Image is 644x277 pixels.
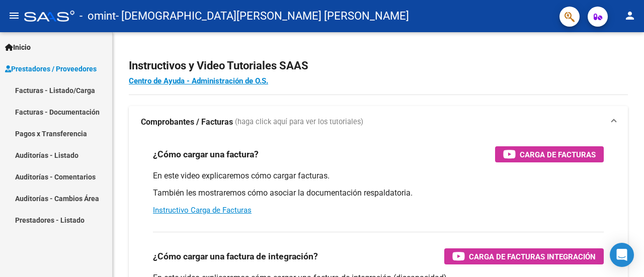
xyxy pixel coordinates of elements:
[5,63,97,74] span: Prestadores / Proveedores
[153,206,252,215] a: Instructivo Carga de Facturas
[116,5,409,27] span: - [DEMOGRAPHIC_DATA][PERSON_NAME] [PERSON_NAME]
[5,42,31,53] span: Inicio
[610,243,634,267] div: Open Intercom Messenger
[235,117,363,128] span: (haga click aquí para ver los tutoriales)
[129,56,628,75] h2: Instructivos y Video Tutoriales SAAS
[141,117,233,128] strong: Comprobantes / Facturas
[495,146,604,162] button: Carga de Facturas
[469,250,596,263] span: Carga de Facturas Integración
[129,106,628,138] mat-expansion-panel-header: Comprobantes / Facturas (haga click aquí para ver los tutoriales)
[153,147,259,161] h3: ¿Cómo cargar una factura?
[153,188,604,199] p: También les mostraremos cómo asociar la documentación respaldatoria.
[8,10,20,22] mat-icon: menu
[153,249,318,263] h3: ¿Cómo cargar una factura de integración?
[79,5,116,27] span: - omint
[153,170,604,181] p: En este video explicaremos cómo cargar facturas.
[520,148,596,161] span: Carga de Facturas
[129,76,268,85] a: Centro de Ayuda - Administración de O.S.
[444,248,604,264] button: Carga de Facturas Integración
[624,10,636,22] mat-icon: person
